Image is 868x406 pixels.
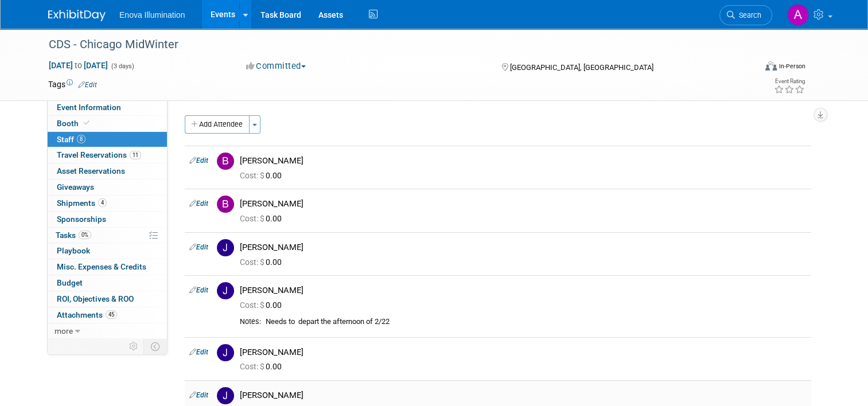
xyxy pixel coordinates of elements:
img: B.jpg [217,196,234,213]
a: Asset Reservations [48,163,167,179]
span: 4 [98,198,107,207]
span: 8 [77,135,85,143]
a: Edit [189,348,208,356]
div: [PERSON_NAME] [240,242,807,253]
span: 0.00 [240,300,286,310]
div: [PERSON_NAME] [240,390,807,401]
a: Sponsorships [48,212,167,227]
span: 0.00 [240,214,286,223]
a: Giveaways [48,179,167,195]
a: Edit [189,243,208,251]
a: Edit [78,81,97,89]
span: 11 [130,151,141,159]
a: Edit [189,286,208,294]
span: Asset Reservations [57,166,125,175]
a: Travel Reservations11 [48,147,167,163]
span: Playbook [57,246,90,255]
img: J.jpg [217,239,234,256]
div: [PERSON_NAME] [240,198,807,209]
span: Misc. Expenses & Credits [57,262,146,271]
td: Toggle Event Tabs [144,339,168,354]
span: more [55,326,73,335]
a: Booth [48,116,167,131]
div: Notes: [240,317,261,326]
div: Event Format [694,60,805,77]
a: Event Information [48,100,167,115]
img: Format-Inperson.png [765,61,777,71]
div: [PERSON_NAME] [240,155,807,166]
span: [GEOGRAPHIC_DATA], [GEOGRAPHIC_DATA] [510,63,653,72]
span: Tasks [56,231,91,240]
span: Attachments [57,310,117,319]
a: Edit [189,157,208,165]
span: Cost: $ [240,300,266,310]
span: (3 days) [110,63,134,70]
span: Search [735,11,761,19]
img: B.jpg [217,153,234,170]
span: Cost: $ [240,362,266,371]
a: ROI, Objectives & ROO [48,291,167,307]
span: Cost: $ [240,214,266,223]
span: ROI, Objectives & ROO [57,294,134,303]
img: J.jpg [217,387,234,404]
span: [DATE] [DATE] [48,60,108,71]
span: Cost: $ [240,171,266,180]
div: Needs to depart the afternoon of 2/22 [266,317,807,327]
div: [PERSON_NAME] [240,347,807,358]
span: to [73,61,84,70]
span: Giveaways [57,182,94,192]
td: Personalize Event Tab Strip [124,339,144,354]
img: J.jpg [217,282,234,299]
div: CDS - Chicago MidWinter [45,34,741,55]
button: Committed [242,60,310,72]
span: 0.00 [240,257,286,267]
a: Search [719,5,772,25]
img: ExhibitDay [48,10,106,21]
span: Shipments [57,198,107,208]
a: Edit [189,391,208,399]
div: [PERSON_NAME] [240,285,807,296]
a: Playbook [48,243,167,259]
a: Attachments45 [48,307,167,323]
span: Budget [57,278,83,287]
span: 0.00 [240,362,286,371]
span: Cost: $ [240,257,266,267]
a: Budget [48,275,167,291]
span: 45 [106,310,117,319]
span: Travel Reservations [57,150,141,159]
a: Shipments4 [48,196,167,211]
span: Sponsorships [57,214,106,224]
a: Tasks0% [48,228,167,243]
a: Edit [189,200,208,208]
img: J.jpg [217,344,234,361]
span: Enova Illumination [119,10,185,19]
a: more [48,323,167,339]
img: Andrea Miller [787,4,809,26]
div: Event Rating [774,79,805,84]
a: Misc. Expenses & Credits [48,259,167,275]
span: 0.00 [240,171,286,180]
i: Booth reservation complete [84,120,89,126]
div: In-Person [779,62,805,71]
button: Add Attendee [185,115,250,134]
span: Event Information [57,103,121,112]
span: Booth [57,119,92,128]
span: 0% [79,231,91,239]
td: Tags [48,79,97,90]
span: Staff [57,135,85,144]
a: Staff8 [48,132,167,147]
